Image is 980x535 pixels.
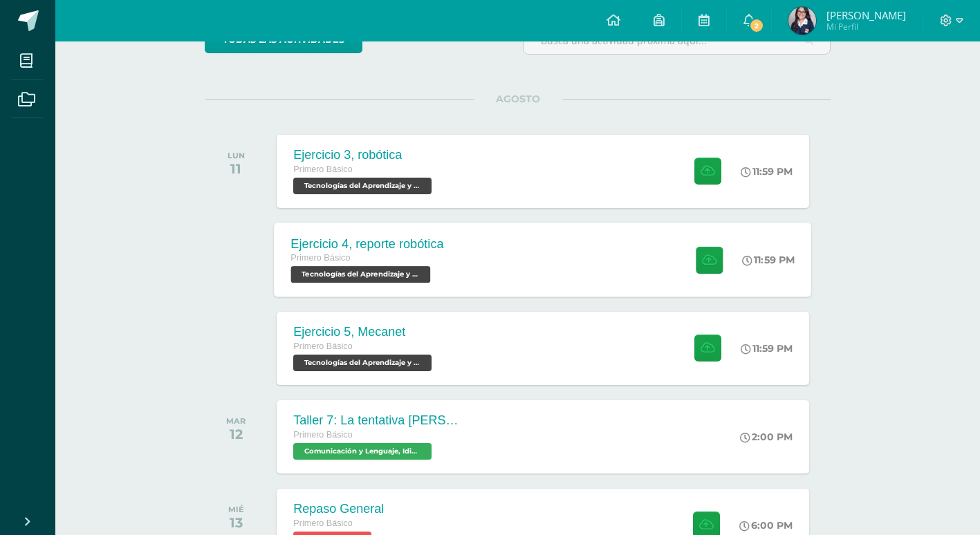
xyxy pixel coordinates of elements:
div: 12 [226,426,246,442]
div: 2:00 PM [740,431,793,443]
span: Tecnologías del Aprendizaje y la Comunicación 'B' [293,355,432,371]
span: Primero Básico [293,165,352,174]
span: Primero Básico [291,253,351,263]
span: Comunicación y Lenguaje, Idioma Español 'B' [293,443,432,460]
div: MIÉ [228,505,244,514]
div: Taller 7: La tentativa [PERSON_NAME] [293,413,459,428]
div: MAR [226,416,246,426]
div: 11 [228,160,245,177]
img: 96c3f6a9eaf4fd0ed7cf4cad4deebd47.png [788,7,816,35]
div: Ejercicio 3, robótica [293,148,435,162]
span: Tecnologías del Aprendizaje y la Comunicación 'B' [291,266,431,283]
span: Primero Básico [293,341,352,351]
div: LUN [228,151,245,160]
div: 6:00 PM [739,519,793,532]
span: 2 [749,18,764,33]
span: AGOSTO [474,93,562,105]
div: 11:59 PM [741,165,793,178]
div: 11:59 PM [741,342,793,355]
div: Repaso General [293,502,384,516]
span: Mi Perfil [826,21,906,32]
span: [PERSON_NAME] [826,8,906,22]
span: Primero Básico [293,430,352,440]
div: Ejercicio 5, Mecanet [293,325,435,339]
div: Ejercicio 4, reporte robótica [291,236,444,251]
span: Primero Básico [293,518,352,528]
span: Tecnologías del Aprendizaje y la Comunicación 'B' [293,178,432,194]
div: 11:59 PM [743,254,795,266]
div: 13 [228,514,244,531]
